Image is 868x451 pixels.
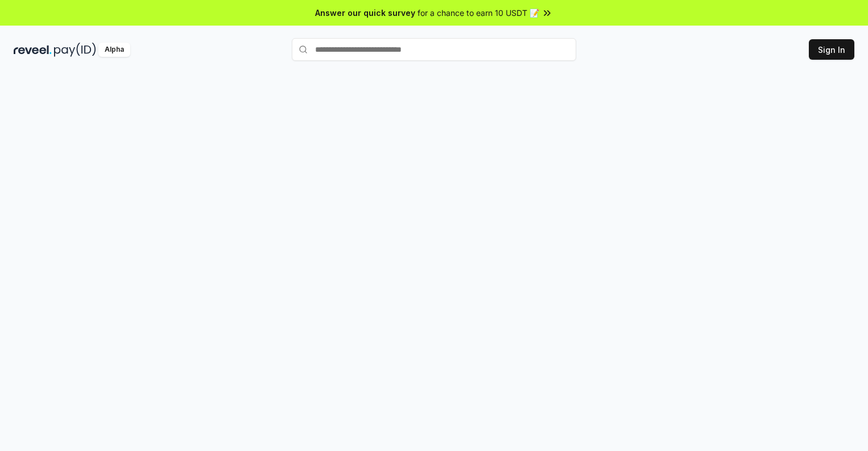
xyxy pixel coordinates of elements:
[14,43,52,57] img: reveel_dark
[315,7,415,19] span: Answer our quick survey
[418,7,539,19] span: for a chance to earn 10 USDT 📝
[98,43,130,57] div: Alpha
[809,39,854,60] button: Sign In
[54,43,96,57] img: pay_id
